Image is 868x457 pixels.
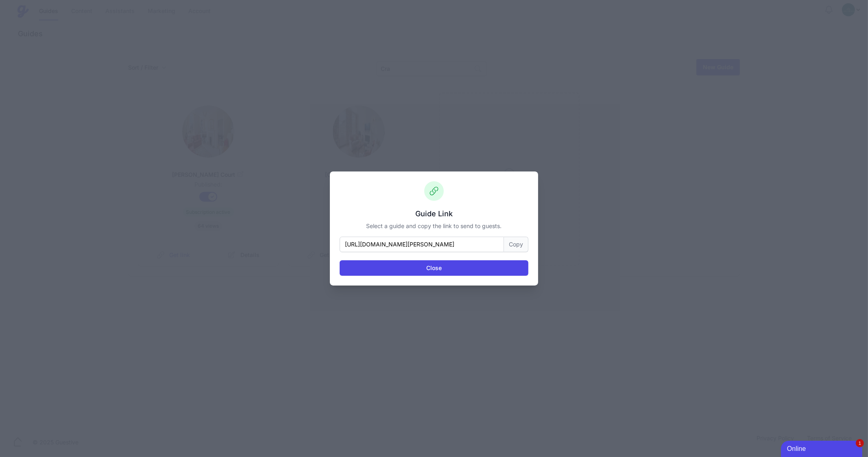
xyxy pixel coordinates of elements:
p: Select a guide and copy the link to send to guests. [340,222,528,230]
button: Close [340,260,528,276]
iframe: chat widget [781,439,864,457]
button: Copy [504,237,528,252]
h3: Guide Link [340,209,528,219]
